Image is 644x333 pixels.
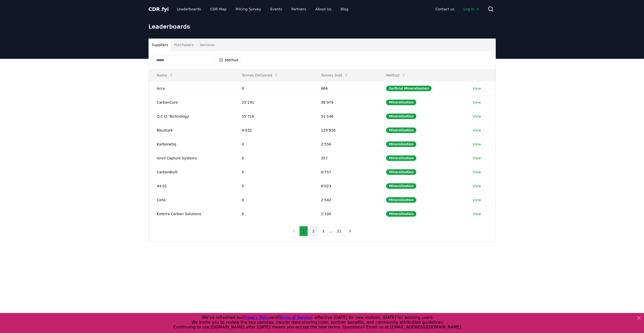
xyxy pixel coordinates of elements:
td: 0 [234,137,313,151]
button: Method [382,70,410,80]
td: 129’656 [313,123,378,137]
td: 1’100 [313,207,378,221]
nav: Main [173,5,352,14]
a: View [472,183,481,189]
a: CDR.fyi [148,6,169,13]
a: View [472,128,481,133]
div: Mineralization [386,183,416,189]
div: Mineralization [386,211,416,217]
div: Mineralization [386,169,416,175]
td: O.C.O. Technology [149,109,234,123]
td: 2’556 [313,137,378,151]
a: Partners [287,5,310,14]
td: 0 [234,151,313,165]
a: View [472,197,481,202]
a: Contact us [431,5,458,14]
button: 2 [309,226,318,236]
div: Mineralization [386,141,416,147]
a: Log in [459,5,483,14]
div: Surficial Mineralization [386,86,431,91]
button: Tonnes Delivered [238,70,282,80]
td: Exterra Carbon Solutions [149,207,234,221]
td: 2’542 [313,193,378,207]
span: Log in [464,7,479,12]
li: ... [329,228,333,234]
td: 4’032 [234,123,313,137]
button: Suppliers [149,39,171,51]
button: 1 [299,226,308,236]
div: Mineralization [386,197,416,203]
h1: Leaderboards [148,22,496,30]
td: Anvil Capture Systems [149,151,234,165]
td: 0 [234,179,313,193]
a: Blog [337,5,353,14]
td: 664 [313,81,378,95]
a: Leaderboards [173,5,205,14]
a: View [472,86,481,91]
button: 21 [334,226,345,236]
td: 0 [234,165,313,179]
td: CarbonBuilt [149,165,234,179]
button: Purchasers [171,39,197,51]
a: About Us [311,5,335,14]
td: 0 [234,207,313,221]
td: 6’023 [313,179,378,193]
a: Events [266,5,286,14]
a: Pricing Survey [232,5,265,14]
nav: Main [431,5,483,14]
span: . [160,6,162,12]
button: Tonnes Sold [317,70,352,80]
td: Arca [149,81,234,95]
button: Services [197,39,218,51]
a: View [472,170,481,175]
td: Cella [149,193,234,207]
td: Neustark [149,123,234,137]
button: Name [153,70,177,80]
div: Mineralization [386,127,416,133]
div: Mineralization [386,100,416,105]
a: View [472,211,481,216]
button: next page [346,226,354,236]
td: 15’718 [234,109,313,123]
td: CarbonCure [149,95,234,109]
td: 51’146 [313,109,378,123]
td: 36’979 [313,95,378,109]
td: 23’191 [234,95,313,109]
td: 0 [234,81,313,95]
button: Method [216,56,242,64]
button: 3 [319,226,328,236]
td: 6’757 [313,165,378,179]
a: View [472,142,481,147]
td: 0 [234,193,313,207]
a: View [472,156,481,161]
td: Karbonetiq [149,137,234,151]
td: 44.01 [149,179,234,193]
a: CDR Map [206,5,230,14]
div: Mineralization [386,114,416,119]
a: View [472,114,481,119]
span: CDR fyi [148,6,169,12]
a: View [472,100,481,105]
td: 357 [313,151,378,165]
div: Mineralization [386,155,416,161]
